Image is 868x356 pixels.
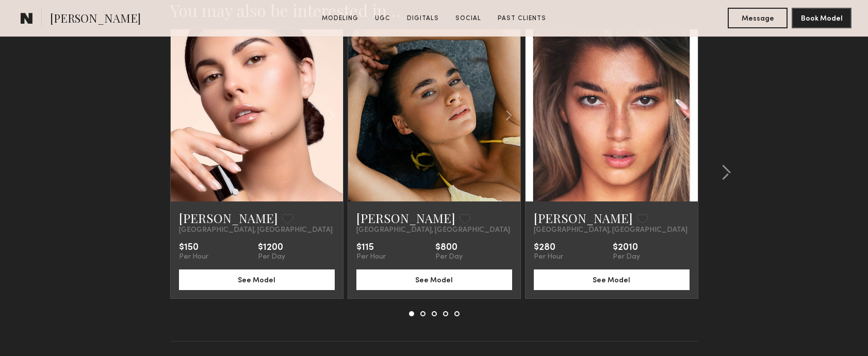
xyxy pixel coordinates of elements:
span: [GEOGRAPHIC_DATA], [GEOGRAPHIC_DATA] [356,226,510,234]
a: Past Clients [494,14,550,23]
div: Per Hour [356,253,386,261]
span: [GEOGRAPHIC_DATA], [GEOGRAPHIC_DATA] [534,226,687,234]
a: Digitals [403,14,443,23]
a: Social [451,14,485,23]
a: See Model [179,275,335,284]
div: $2010 [613,243,640,253]
a: Modeling [318,14,363,23]
button: See Model [534,269,690,290]
div: Per Day [613,253,640,261]
a: See Model [534,275,690,284]
div: Per Hour [534,253,563,261]
span: [PERSON_NAME] [50,10,141,28]
a: [PERSON_NAME] [534,210,633,226]
a: See Model [356,275,512,284]
div: Per Hour [179,253,208,261]
div: $1200 [258,243,285,253]
span: [GEOGRAPHIC_DATA], [GEOGRAPHIC_DATA] [179,226,333,234]
div: $115 [356,243,386,253]
button: See Model [356,269,512,290]
button: Book Model [792,8,851,28]
button: See Model [179,269,335,290]
a: [PERSON_NAME] [356,210,455,226]
div: $800 [435,243,463,253]
div: Per Day [435,253,463,261]
a: [PERSON_NAME] [179,210,278,226]
a: UGC [371,14,395,23]
div: $150 [179,243,208,253]
div: $280 [534,243,563,253]
a: Book Model [792,13,851,22]
div: Per Day [258,253,285,261]
button: Message [728,8,788,28]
